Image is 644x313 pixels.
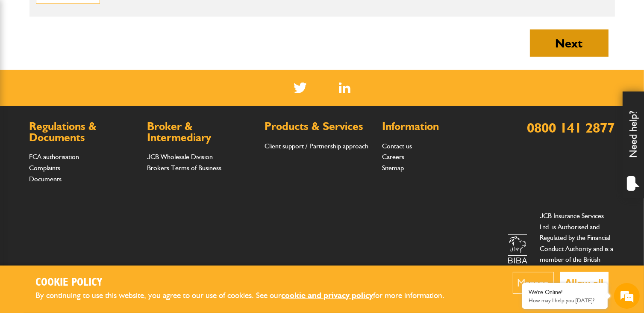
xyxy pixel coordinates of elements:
[294,83,307,93] img: Twitter
[530,30,609,57] button: Next
[36,289,459,302] p: By continuing to use this website, you agree to our use of cookies. See our for more information.
[11,104,156,123] input: Enter your email address
[147,164,221,172] a: Brokers Terms of Business
[513,272,554,294] button: Manage
[382,164,404,172] a: Sitemap
[560,272,609,294] button: Allow all
[29,121,138,143] h2: Regulations & Documents
[29,164,61,172] a: Complaints
[527,119,615,136] a: 0800 141 2877
[265,121,373,132] h2: Products & Services
[29,153,79,161] a: FCA authorisation
[44,48,144,59] div: Chat with us now
[529,297,601,304] p: How may I help you today?
[529,289,601,296] div: We're Online!
[15,47,36,59] img: d_20077148190_company_1631870298795_20077148190
[29,175,62,183] a: Documents
[116,246,155,257] em: Start Chat
[140,4,161,25] div: Minimize live chat window
[11,155,156,239] textarea: Type your message and hit 'Enter'
[540,210,615,287] p: JCB Insurance Services Ltd. is Authorised and Regulated by the Financial Conduct Authority and is...
[147,153,213,161] a: JCB Wholesale Division
[11,130,156,148] input: Enter your phone number
[265,142,368,150] a: Client support / Partnership approach
[382,142,412,150] a: Contact us
[36,276,459,289] h2: Cookie Policy
[382,153,404,161] a: Careers
[623,92,644,198] div: Need help?
[339,83,350,93] img: Linked In
[147,121,256,143] h2: Broker & Intermediary
[11,79,156,98] input: Enter your last name
[282,290,373,300] a: cookie and privacy policy
[382,121,491,132] h2: Information
[339,83,350,93] a: LinkedIn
